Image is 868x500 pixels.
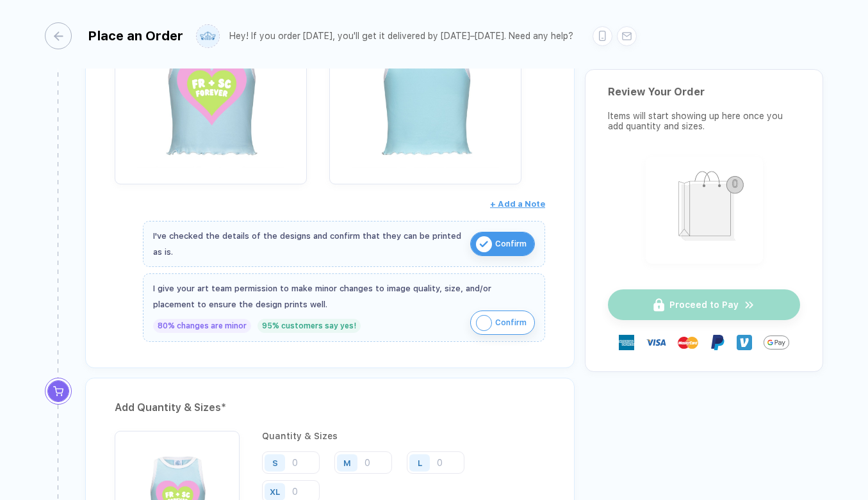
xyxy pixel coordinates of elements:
[115,398,545,418] div: Add Quantity & Sizes
[678,332,698,353] img: master-card
[608,111,800,131] div: Items will start showing up here once you add quantity and sizes.
[343,458,351,467] div: M
[262,431,545,441] div: Quantity & Sizes
[418,458,422,467] div: L
[710,335,725,350] img: Paypal
[470,310,535,335] button: iconConfirm
[737,335,752,350] img: Venmo
[88,28,183,44] div: Place an Order
[197,25,219,47] img: user profile
[153,280,535,312] div: I give your art team permission to make minor changes to image quality, size, and/or placement to...
[270,487,280,496] div: XL
[608,86,800,98] div: Review Your Order
[490,194,545,214] button: + Add a Note
[258,319,361,333] div: 95% customers say yes!
[495,312,527,333] span: Confirm
[764,330,789,355] img: GPay
[153,228,464,260] div: I've checked the details of the designs and confirm that they can be printed as is.
[490,199,545,209] span: + Add a Note
[153,319,251,333] div: 80% changes are minor
[229,31,573,42] div: Hey! If you order [DATE], you'll get it delivered by [DATE]–[DATE]. Need any help?
[476,236,492,252] img: icon
[646,332,666,353] img: visa
[470,232,535,256] button: iconConfirm
[495,234,527,254] span: Confirm
[476,315,492,331] img: icon
[272,458,278,467] div: S
[651,163,757,255] img: shopping_bag.png
[619,335,634,350] img: express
